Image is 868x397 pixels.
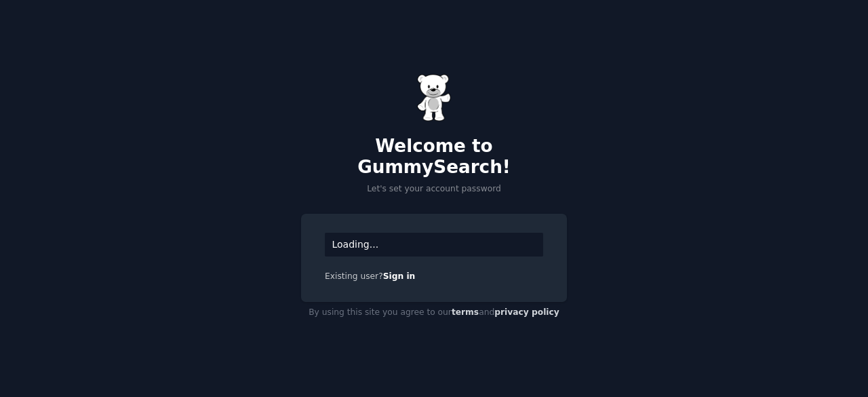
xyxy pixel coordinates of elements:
[301,183,567,195] p: Let's set your account password
[383,271,416,281] a: Sign in
[325,271,383,281] span: Existing user?
[452,307,479,317] a: terms
[301,302,567,324] div: By using this site you agree to our and
[494,307,559,317] a: privacy policy
[301,136,567,178] h2: Welcome to GummySearch!
[325,233,543,257] div: Loading...
[417,74,451,121] img: Gummy Bear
